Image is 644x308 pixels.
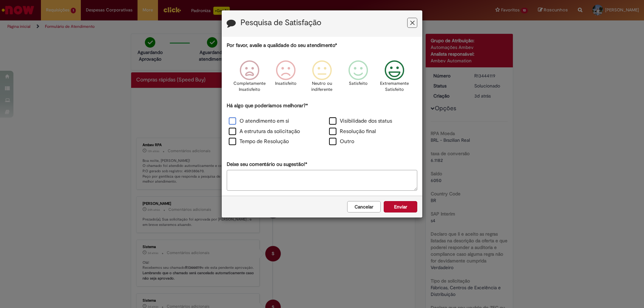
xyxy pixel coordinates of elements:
[329,128,376,135] label: Resolução final
[227,42,337,49] label: Por favor, avalie a qualidade do seu atendimento*
[349,80,368,87] p: Satisfeito
[377,55,412,101] div: Extremamente Satisfeito
[384,201,417,212] button: Enviar
[240,18,321,27] label: Pesquisa de Satisfação
[229,138,289,145] label: Tempo de Resolução
[269,55,303,101] div: Insatisfeito
[227,161,307,168] label: Deixe seu comentário ou sugestão!*
[329,138,354,145] label: Outro
[232,55,266,101] div: Completamente Insatisfeito
[233,80,266,93] p: Completamente Insatisfeito
[347,201,381,212] button: Cancelar
[227,102,417,147] div: Há algo que poderíamos melhorar?*
[380,80,409,93] p: Extremamente Satisfeito
[329,117,392,125] label: Visibilidade dos status
[341,55,375,101] div: Satisfeito
[229,117,289,125] label: O atendimento em si
[275,80,297,87] p: Insatisfeito
[310,80,334,93] p: Neutro ou indiferente
[305,55,339,101] div: Neutro ou indiferente
[229,128,300,135] label: A estrutura da solicitação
